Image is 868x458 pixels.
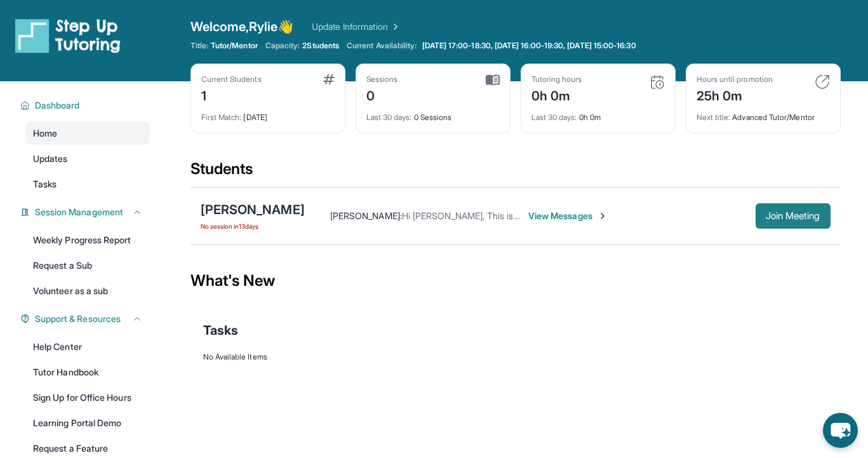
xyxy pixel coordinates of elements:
[422,41,636,51] span: [DATE] 17:00-18:30, [DATE] 16:00-19:30, [DATE] 15:00-16:30
[25,361,150,384] a: Tutor Handbook
[203,352,828,362] div: No Available Items
[528,210,608,222] span: View Messages
[35,313,121,325] span: Support & Resources
[201,105,335,123] div: [DATE]
[531,105,665,123] div: 0h 0m
[756,203,831,229] button: Join Meeting
[201,112,242,122] span: First Match :
[190,18,294,36] span: Welcome, Rylie 👋
[388,20,401,33] img: Chevron Right
[697,74,773,84] div: Hours until promotion
[201,201,305,219] div: [PERSON_NAME]
[531,84,582,105] div: 0h 0m
[366,112,412,122] span: Last 30 days :
[366,105,500,123] div: 0 Sessions
[190,159,841,187] div: Students
[330,210,402,221] span: [PERSON_NAME] :
[347,41,417,51] span: Current Availability:
[25,412,150,434] a: Learning Portal Demo
[33,152,68,165] span: Updates
[25,335,150,358] a: Help Center
[531,112,577,122] span: Last 30 days :
[30,313,142,325] button: Support & Resources
[312,20,401,33] a: Update Information
[30,99,142,112] button: Dashboard
[366,74,398,84] div: Sessions
[15,18,121,53] img: logo
[33,178,57,191] span: Tasks
[598,211,608,221] img: Chevron-Right
[25,173,150,196] a: Tasks
[25,147,150,170] a: Updates
[766,212,820,220] span: Join Meeting
[25,280,150,302] a: Volunteer as a sub
[366,84,398,105] div: 0
[697,112,731,122] span: Next title :
[30,206,142,219] button: Session Management
[35,206,123,219] span: Session Management
[697,105,830,123] div: Advanced Tutor/Mentor
[815,74,830,90] img: card
[650,74,665,90] img: card
[201,84,262,105] div: 1
[201,221,305,231] span: No session in 13 days
[420,41,639,51] a: [DATE] 17:00-18:30, [DATE] 16:00-19:30, [DATE] 15:00-16:30
[323,74,335,84] img: card
[823,413,858,448] button: chat-button
[25,229,150,252] a: Weekly Progress Report
[203,321,238,339] span: Tasks
[211,41,258,51] span: Tutor/Mentor
[25,122,150,145] a: Home
[302,41,339,51] span: 2 Students
[265,41,300,51] span: Capacity:
[486,74,500,86] img: card
[35,99,80,112] span: Dashboard
[190,253,841,309] div: What's New
[531,74,582,84] div: Tutoring hours
[697,84,773,105] div: 25h 0m
[190,41,208,51] span: Title:
[33,127,57,140] span: Home
[25,386,150,409] a: Sign Up for Office Hours
[25,254,150,277] a: Request a Sub
[201,74,262,84] div: Current Students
